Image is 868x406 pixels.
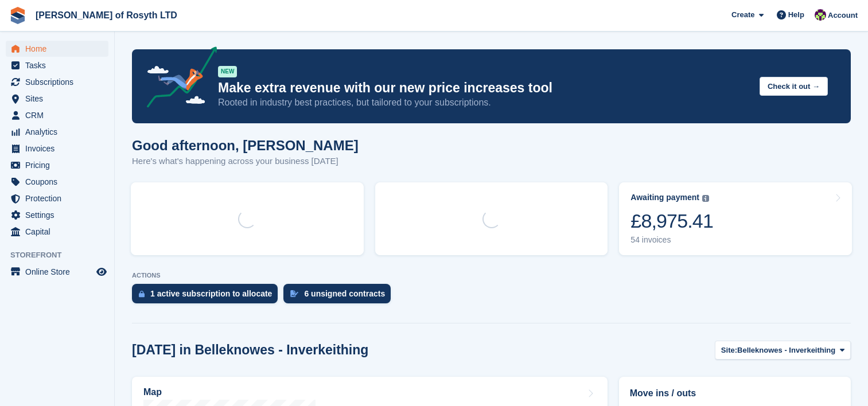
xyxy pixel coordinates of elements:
[283,284,396,309] a: 6 unsigned contracts
[630,209,713,233] div: £8,975.41
[25,57,94,73] span: Tasks
[95,265,108,279] a: Preview store
[25,264,94,280] span: Online Store
[290,290,298,297] img: contract_signature_icon-13c848040528278c33f63329250d36e43548de30e8caae1d1a13099fd9432cc5.svg
[132,138,359,153] h1: Good afternoon, [PERSON_NAME]
[25,157,94,173] span: Pricing
[6,74,108,90] a: menu
[9,7,26,24] img: stora-icon-8386f47178a22dfd0bd8f6a31ec36ba5ce8667c1dd55bd0f319d3a0aa187defe.svg
[25,174,94,190] span: Coupons
[132,272,851,279] p: ACTIONS
[619,182,852,255] a: Awaiting payment £8,975.41 54 invoices
[6,190,108,206] a: menu
[6,124,108,140] a: menu
[630,235,713,245] div: 54 invoices
[31,6,182,25] a: [PERSON_NAME] of Rosyth LTD
[25,140,94,157] span: Invoices
[132,284,283,309] a: 1 active subscription to allocate
[6,207,108,223] a: menu
[218,80,750,96] p: Make extra revenue with our new price increases tool
[25,124,94,140] span: Analytics
[6,57,108,73] a: menu
[828,10,858,21] span: Account
[25,74,94,90] span: Subscriptions
[218,96,750,109] p: Rooted in industry best practices, but tailored to your subscriptions.
[25,107,94,123] span: CRM
[25,41,94,57] span: Home
[139,290,145,298] img: active_subscription_to_allocate_icon-d502201f5373d7db506a760aba3b589e785aa758c864c3986d89f69b8ff3...
[25,207,94,223] span: Settings
[715,341,851,360] button: Site: Belleknowes - Inverkeithing
[721,345,737,356] span: Site:
[25,91,94,107] span: Sites
[788,9,804,21] span: Help
[6,91,108,107] a: menu
[10,249,114,261] span: Storefront
[731,9,754,21] span: Create
[6,140,108,157] a: menu
[630,193,699,202] div: Awaiting payment
[760,77,828,96] button: Check it out →
[150,289,272,298] div: 1 active subscription to allocate
[6,264,108,280] a: menu
[737,345,835,356] span: Belleknowes - Inverkeithing
[815,9,826,21] img: Nina Briggs
[132,155,359,168] p: Here's what's happening across your business [DATE]
[304,289,385,298] div: 6 unsigned contracts
[630,387,840,400] h2: Move ins / outs
[137,46,217,112] img: price-adjustments-announcement-icon-8257ccfd72463d97f412b2fc003d46551f7dbcb40ab6d574587a9cd5c0d94...
[6,41,108,57] a: menu
[132,342,368,358] h2: [DATE] in Belleknowes - Inverkeithing
[6,224,108,240] a: menu
[6,174,108,190] a: menu
[6,107,108,123] a: menu
[25,224,94,240] span: Capital
[143,387,162,397] h2: Map
[6,157,108,173] a: menu
[218,66,237,77] div: NEW
[702,195,709,202] img: icon-info-grey-7440780725fd019a000dd9b08b2336e03edf1995a4989e88bcd33f0948082b44.svg
[25,190,94,206] span: Protection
